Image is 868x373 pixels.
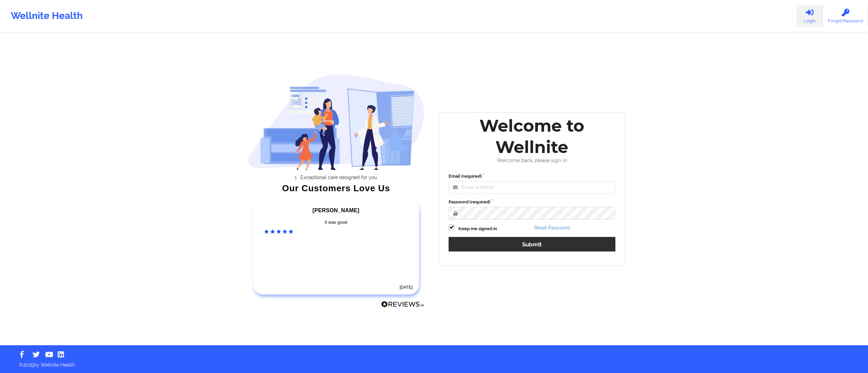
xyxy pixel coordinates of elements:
label: Keep me signed in [458,225,497,232]
div: Welcome to Wellnite [444,115,620,158]
a: Reset Password [534,225,570,231]
label: Email (required) [449,173,615,180]
time: [DATE] [400,285,413,290]
img: wellnite-auth-hero_200.c722682e.png [248,74,425,170]
label: Password (required) [449,199,615,205]
span: [PERSON_NAME] [313,207,359,213]
li: Exceptional care designed for you. [254,175,425,180]
div: It was good [264,219,408,226]
div: Welcome back, please sign in [444,158,620,163]
img: Reviews.io Logo [381,301,425,308]
button: Submit [449,237,615,251]
p: © 2025 by Wellnite Health [14,357,854,368]
input: Email address [449,181,615,194]
a: Reviews.io Logo [381,301,425,310]
a: Forgot Password [823,5,868,27]
div: Our Customers Love Us [248,185,425,192]
a: Login [796,5,823,27]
